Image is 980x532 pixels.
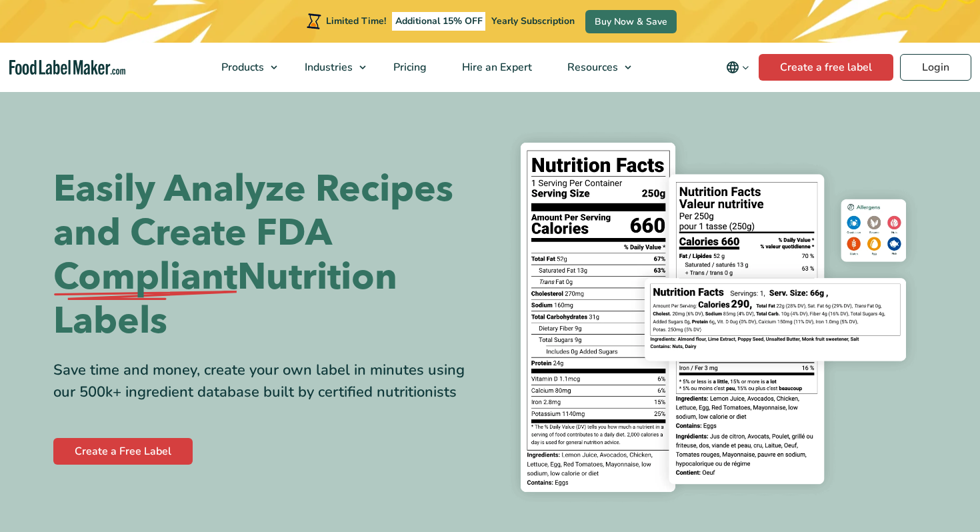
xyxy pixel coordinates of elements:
[458,60,533,75] span: Hire an Expert
[392,12,486,31] span: Additional 15% OFF
[204,43,284,92] a: Products
[445,43,547,92] a: Hire an Expert
[53,167,480,343] h1: Easily Analyze Recipes and Create FDA Nutrition Labels
[563,60,619,75] span: Resources
[53,359,480,403] div: Save time and money, create your own label in minutes using our 500k+ ingredient database built b...
[550,43,638,92] a: Resources
[491,15,575,27] span: Yearly Subscription
[53,255,237,299] span: Compliant
[326,15,386,27] span: Limited Time!
[376,43,441,92] a: Pricing
[301,60,354,75] span: Industries
[53,438,193,465] a: Create a Free Label
[585,10,677,33] a: Buy Now & Save
[287,43,373,92] a: Industries
[389,60,428,75] span: Pricing
[217,60,265,75] span: Products
[759,54,893,81] a: Create a free label
[900,54,971,81] a: Login
[717,54,759,81] button: Change language
[9,60,125,75] a: Food Label Maker homepage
